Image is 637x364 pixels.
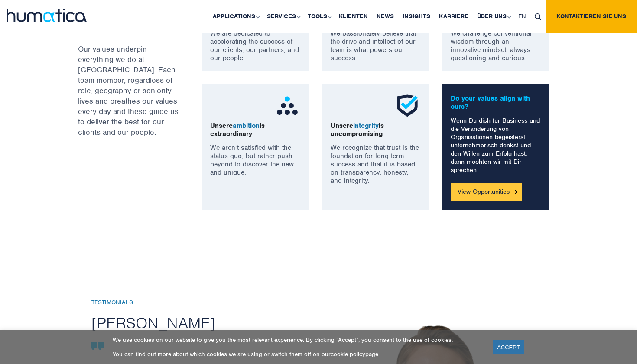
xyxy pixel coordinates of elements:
[113,336,482,344] p: We use cookies on our website to give you the most relevant experience. By clicking “Accept”, you...
[394,93,420,119] img: ico
[233,121,260,130] span: ambition
[331,122,421,138] p: Unsere is uncompromising
[78,44,180,137] p: Our values underpin everything we do at [GEOGRAPHIC_DATA]. Each team member, regardless of role, ...
[353,121,379,130] span: integrity
[210,122,300,138] p: Unsere is extraordinary
[113,351,482,358] p: You can find out more about which cookies we are using or switch them off on our page.
[91,299,331,306] h6: Testimonials
[451,94,541,111] p: Do your values align with ours?
[331,29,421,62] p: We passionately believe that the drive and intellect of our team is what powers our success.
[210,144,300,177] p: We aren’t satisfied with the status quo, but rather push beyond to discover the new and unique.
[493,340,524,354] a: ACCEPT
[274,93,300,119] img: ico
[515,190,517,194] img: Button
[451,29,541,62] p: We challenge conventional wisdom through an innovative mindset, always questioning and curious.
[331,351,365,358] a: cookie policy
[451,117,541,174] p: Wenn Du dich für Business und die Veränderung von Organisationen begeisterst, unternehmerisch den...
[518,13,526,20] span: EN
[91,313,331,333] h2: [PERSON_NAME]
[210,29,300,62] p: We are dedicated to accelerating the success of our clients, our partners, and our people.
[451,183,522,201] a: View Opportunities
[6,9,87,22] img: logo
[331,144,421,185] p: We recognize that trust is the foundation for long-term success and that it is based on transpare...
[535,13,541,20] img: search_icon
